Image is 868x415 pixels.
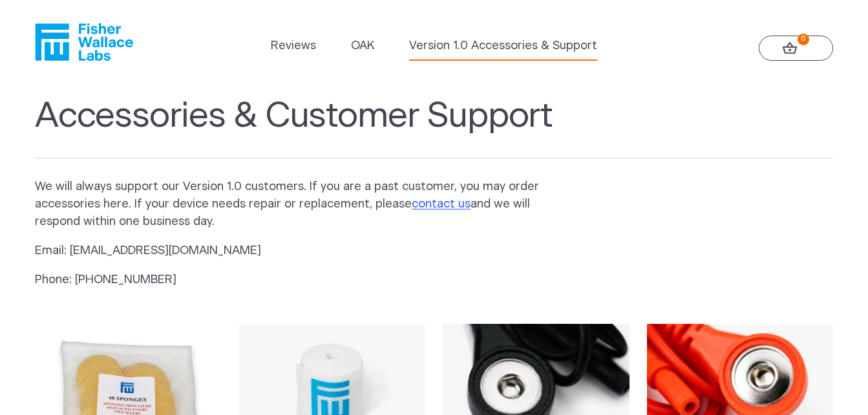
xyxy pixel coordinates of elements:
p: Phone: [PHONE_NUMBER] [35,271,562,289]
h1: Accessories & Customer Support [35,96,834,158]
a: Fisher Wallace [35,23,133,61]
a: Reviews [271,37,316,55]
a: Version 1.0 Accessories & Support [409,37,597,55]
a: contact us [412,198,471,210]
p: Email: [EMAIL_ADDRESS][DOMAIN_NAME] [35,242,562,260]
a: OAK [351,37,374,55]
a: 0 [759,36,833,61]
strong: 0 [798,34,809,45]
p: We will always support our Version 1.0 customers. If you are a past customer, you may order acces... [35,178,562,231]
